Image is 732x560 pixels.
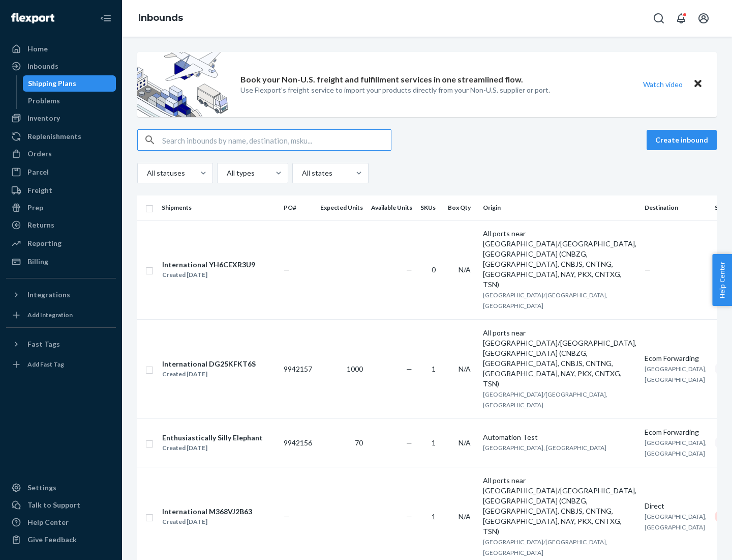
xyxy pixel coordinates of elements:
[6,217,116,233] a: Returns
[280,418,316,467] td: 9942156
[6,514,116,530] a: Help Center
[130,4,191,33] ol: breadcrumbs
[479,195,640,220] th: Origin
[162,517,252,527] div: Created [DATE]
[27,311,73,319] div: Add Integration
[6,254,116,270] a: Billing
[647,130,717,150] button: Create inbound
[649,8,669,29] button: Open Search Box
[671,8,691,29] button: Open notifications
[27,238,62,248] div: Reporting
[27,500,80,510] div: Talk to Support
[27,339,60,349] div: Fast Tags
[162,130,391,150] input: Search inbounds by name, destination, msku...
[693,8,714,29] button: Open account menu
[27,360,64,369] div: Add Fast Tag
[27,220,54,230] div: Returns
[27,535,77,545] div: Give Feedback
[355,438,363,447] span: 70
[645,365,707,383] span: [GEOGRAPHIC_DATA], [GEOGRAPHIC_DATA]
[28,96,60,106] div: Problems
[645,513,707,531] span: [GEOGRAPHIC_DATA], [GEOGRAPHIC_DATA]
[691,77,705,92] button: Close
[483,291,607,310] span: [GEOGRAPHIC_DATA]/[GEOGRAPHIC_DATA], [GEOGRAPHIC_DATA]
[27,483,56,493] div: Settings
[11,13,54,23] img: Flexport logo
[645,353,707,363] div: Ecom Forwarding
[6,146,116,162] a: Orders
[6,480,116,496] a: Settings
[483,432,636,442] div: Automation Test
[444,195,479,220] th: Box Qty
[483,229,636,290] div: All ports near [GEOGRAPHIC_DATA]/[GEOGRAPHIC_DATA], [GEOGRAPHIC_DATA] (CNBZG, [GEOGRAPHIC_DATA], ...
[6,235,116,251] a: Reporting
[645,265,651,274] span: —
[6,200,116,216] a: Prep
[347,365,363,373] span: 1000
[6,128,116,145] a: Replenishments
[284,265,290,274] span: —
[432,365,436,373] span: 1
[636,77,689,92] button: Watch video
[6,497,116,513] a: Talk to Support
[240,74,523,86] p: Book your Non-U.S. freight and fulfillment services in one streamlined flow.
[459,265,471,274] span: N/A
[27,113,60,123] div: Inventory
[645,427,707,437] div: Ecom Forwarding
[28,78,76,89] div: Shipping Plans
[301,168,302,178] input: All states
[162,443,263,453] div: Created [DATE]
[459,365,471,373] span: N/A
[6,164,116,180] a: Parcel
[280,319,316,418] td: 9942157
[6,307,116,323] a: Add Integration
[23,93,116,109] a: Problems
[367,195,416,220] th: Available Units
[6,182,116,199] a: Freight
[6,110,116,126] a: Inventory
[27,167,49,177] div: Parcel
[27,149,52,159] div: Orders
[640,195,711,220] th: Destination
[27,185,52,195] div: Freight
[27,290,70,300] div: Integrations
[432,265,436,274] span: 0
[284,512,290,521] span: —
[27,131,81,142] div: Replenishments
[146,168,147,178] input: All statuses
[483,475,636,537] div: All ports near [GEOGRAPHIC_DATA]/[GEOGRAPHIC_DATA], [GEOGRAPHIC_DATA] (CNBZG, [GEOGRAPHIC_DATA], ...
[432,512,436,521] span: 1
[459,438,471,447] span: N/A
[23,75,116,92] a: Shipping Plans
[483,444,606,452] span: [GEOGRAPHIC_DATA], [GEOGRAPHIC_DATA]
[27,517,69,527] div: Help Center
[6,531,116,548] button: Give Feedback
[432,438,436,447] span: 1
[645,501,707,511] div: Direct
[162,359,256,369] div: International DG25KFKT6S
[645,439,707,457] span: [GEOGRAPHIC_DATA], [GEOGRAPHIC_DATA]
[162,270,255,280] div: Created [DATE]
[280,195,316,220] th: PO#
[226,168,227,178] input: All types
[712,254,732,306] span: Help Center
[27,203,43,213] div: Prep
[316,195,367,220] th: Expected Units
[6,41,116,57] a: Home
[27,61,58,71] div: Inbounds
[416,195,444,220] th: SKUs
[158,195,280,220] th: Shipments
[6,58,116,74] a: Inbounds
[162,369,256,379] div: Created [DATE]
[483,538,607,556] span: [GEOGRAPHIC_DATA]/[GEOGRAPHIC_DATA], [GEOGRAPHIC_DATA]
[406,265,412,274] span: —
[406,512,412,521] span: —
[6,287,116,303] button: Integrations
[483,328,636,389] div: All ports near [GEOGRAPHIC_DATA]/[GEOGRAPHIC_DATA], [GEOGRAPHIC_DATA] (CNBZG, [GEOGRAPHIC_DATA], ...
[162,507,252,517] div: International M368VJ2B63
[27,44,48,54] div: Home
[162,433,263,443] div: Enthusiastically Silly Elephant
[406,438,412,447] span: —
[138,12,183,23] a: Inbounds
[6,336,116,352] button: Fast Tags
